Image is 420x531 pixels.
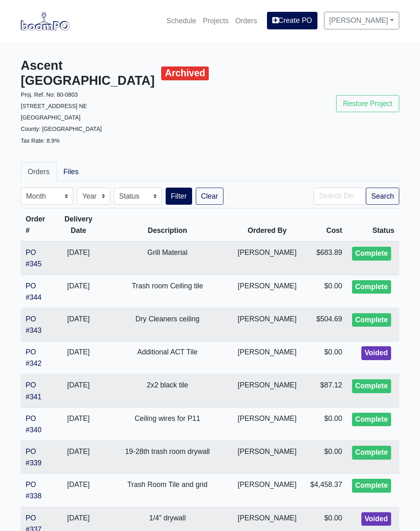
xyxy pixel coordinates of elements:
[21,103,87,109] small: [STREET_ADDRESS] NE
[102,208,233,241] th: Description
[102,407,233,440] td: Ceiling wires for P11
[352,379,391,393] div: Complete
[302,275,347,308] td: $0.00
[352,413,391,427] div: Complete
[233,241,302,275] td: [PERSON_NAME]
[55,440,102,473] td: [DATE]
[302,241,347,275] td: $683.89
[233,308,302,341] td: [PERSON_NAME]
[302,474,347,507] td: $4,458.37
[302,341,347,374] td: $0.00
[161,66,209,81] small: Archived
[26,248,42,268] a: PO #345
[102,275,233,308] td: Trash room Ceiling tile
[352,446,391,460] div: Complete
[302,208,347,241] th: Cost
[55,407,102,440] td: [DATE]
[163,12,199,30] a: Schedule
[55,275,102,308] td: [DATE]
[55,341,102,374] td: [DATE]
[26,315,42,334] a: PO #343
[233,374,302,407] td: [PERSON_NAME]
[21,162,57,181] a: Orders
[233,341,302,374] td: [PERSON_NAME]
[302,374,347,407] td: $87.12
[57,162,85,181] a: Files
[21,58,204,88] h3: Ascent [GEOGRAPHIC_DATA]
[102,308,233,341] td: Dry Cleaners ceiling
[352,280,391,294] div: Complete
[102,474,233,507] td: Trash Room Tile and grid
[347,208,399,241] th: Status
[21,11,70,30] img: boomPO
[267,12,317,29] a: Create PO
[233,440,302,473] td: [PERSON_NAME]
[21,137,59,144] small: Tax Rate: 8.9%
[232,12,260,30] a: Orders
[361,512,391,526] div: Voided
[26,480,42,500] a: PO #338
[102,374,233,407] td: 2x2 black tile
[336,95,399,112] button: Restore Project
[26,414,42,434] a: PO #340
[196,188,223,205] a: Clear
[55,208,102,241] th: Delivery Date
[26,348,42,367] a: PO #342
[361,346,391,360] div: Voided
[233,208,302,241] th: Ordered By
[26,282,42,301] a: PO #344
[352,479,391,493] div: Complete
[102,241,233,275] td: Grill Material
[199,12,232,30] a: Projects
[302,308,347,341] td: $504.69
[26,381,42,400] a: PO #341
[302,407,347,440] td: $0.00
[324,12,399,29] a: [PERSON_NAME]
[166,188,192,205] button: Filter
[102,440,233,473] td: 19-28th trash room drywall
[352,247,391,261] div: Complete
[366,188,399,205] button: Search
[55,474,102,507] td: [DATE]
[233,275,302,308] td: [PERSON_NAME]
[55,241,102,275] td: [DATE]
[21,114,81,121] small: [GEOGRAPHIC_DATA]
[302,440,347,473] td: $0.00
[352,313,391,327] div: Complete
[102,341,233,374] td: Additional ACT Tile
[233,407,302,440] td: [PERSON_NAME]
[21,126,102,132] small: County: [GEOGRAPHIC_DATA]
[55,308,102,341] td: [DATE]
[26,447,42,467] a: PO #339
[314,188,366,205] input: Search
[233,474,302,507] td: [PERSON_NAME]
[21,208,55,241] th: Order #
[55,374,102,407] td: [DATE]
[21,91,78,98] small: Proj. Ref. No: 80-0803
